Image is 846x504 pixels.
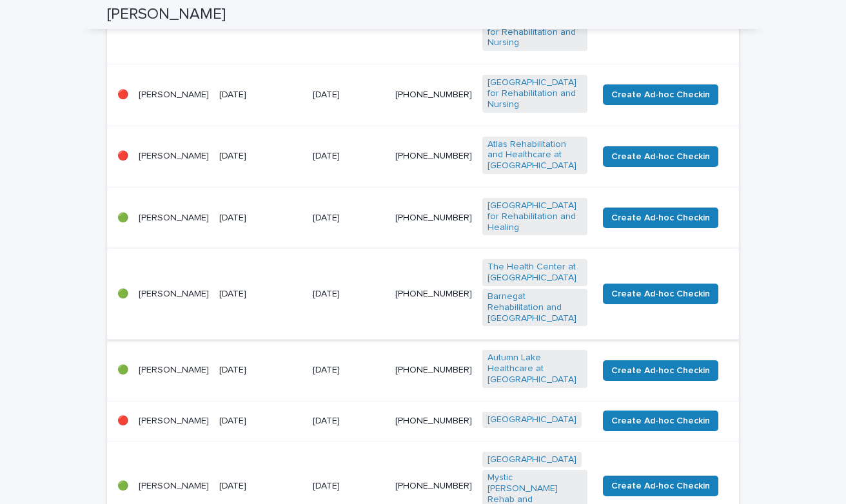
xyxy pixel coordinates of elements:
span: Create Ad-hoc Checkin [611,211,710,224]
p: [DATE] [313,289,384,300]
p: [DATE] [219,289,302,300]
p: [DATE] [219,90,302,101]
a: Autumn Lake Healthcare at [GEOGRAPHIC_DATA] [487,353,582,385]
h2: [PERSON_NAME] [107,5,226,24]
p: 🟢 [117,213,128,224]
a: [GEOGRAPHIC_DATA] [487,414,576,425]
p: [DATE] [313,481,384,492]
p: [DATE] [313,213,384,224]
tr: 🟢[PERSON_NAME][DATE][DATE][PHONE_NUMBER]Autumn Lake Healthcare at [GEOGRAPHIC_DATA] Create Ad-hoc... [107,340,739,401]
p: [DATE] [313,90,384,101]
p: [DATE] [219,365,302,376]
p: [DATE] [313,151,384,162]
a: [GEOGRAPHIC_DATA] for Rehabilitation and Nursing [487,16,582,48]
a: [PHONE_NUMBER] [395,365,472,374]
button: Create Ad-hoc Checkin [603,84,718,105]
p: 🟢 [117,289,128,300]
button: Create Ad-hoc Checkin [603,146,718,167]
p: [DATE] [219,416,302,427]
p: [PERSON_NAME] [139,213,209,224]
a: [GEOGRAPHIC_DATA] for Rehabilitation and Nursing [487,77,582,110]
tr: 🔴[PERSON_NAME][DATE][DATE][PHONE_NUMBER][GEOGRAPHIC_DATA] Create Ad-hoc Checkin [107,401,739,441]
span: Create Ad-hoc Checkin [611,88,710,101]
tr: 🟢[PERSON_NAME][DATE][DATE][PHONE_NUMBER]The Health Center at [GEOGRAPHIC_DATA] Barnegat Rehabilit... [107,249,739,340]
button: Create Ad-hoc Checkin [603,284,718,304]
span: Create Ad-hoc Checkin [611,414,710,427]
span: Create Ad-hoc Checkin [611,480,710,492]
p: [PERSON_NAME] [139,151,209,162]
p: [DATE] [219,151,302,162]
a: [GEOGRAPHIC_DATA] [487,454,576,465]
p: 🟢 [117,365,128,376]
p: [PERSON_NAME] [139,481,209,492]
p: [PERSON_NAME] [139,365,209,376]
p: [PERSON_NAME] [139,416,209,427]
a: Barnegat Rehabilitation and [GEOGRAPHIC_DATA] [487,291,582,324]
a: The Health Center at [GEOGRAPHIC_DATA] [487,262,582,284]
a: [PHONE_NUMBER] [395,481,472,490]
p: [PERSON_NAME] [139,289,209,300]
p: [DATE] [219,481,302,492]
a: [PHONE_NUMBER] [395,213,472,222]
span: Create Ad-hoc Checkin [611,287,710,300]
p: 🟢 [117,481,128,492]
button: Create Ad-hoc Checkin [603,208,718,228]
span: Create Ad-hoc Checkin [611,150,710,163]
button: Create Ad-hoc Checkin [603,476,718,496]
a: [PHONE_NUMBER] [395,90,472,99]
a: [PHONE_NUMBER] [395,416,472,425]
a: Atlas Rehabilitation and Healthcare at [GEOGRAPHIC_DATA] [487,139,582,171]
p: 🔴 [117,416,128,427]
tr: 🔴[PERSON_NAME][DATE][DATE][PHONE_NUMBER]Atlas Rehabilitation and Healthcare at [GEOGRAPHIC_DATA] ... [107,126,739,187]
tr: 🔴[PERSON_NAME][DATE][DATE][PHONE_NUMBER][GEOGRAPHIC_DATA] for Rehabilitation and Nursing Create A... [107,64,739,126]
button: Create Ad-hoc Checkin [603,411,718,431]
p: 🔴 [117,90,128,101]
a: [PHONE_NUMBER] [395,289,472,298]
p: [DATE] [313,365,384,376]
a: [GEOGRAPHIC_DATA] for Rehabilitation and Healing [487,200,582,233]
p: 🔴 [117,151,128,162]
button: Create Ad-hoc Checkin [603,360,718,381]
p: [PERSON_NAME] [139,90,209,101]
span: Create Ad-hoc Checkin [611,364,710,377]
a: [PHONE_NUMBER] [395,151,472,160]
p: [DATE] [219,213,302,224]
p: [DATE] [313,416,384,427]
tr: 🟢[PERSON_NAME][DATE][DATE][PHONE_NUMBER][GEOGRAPHIC_DATA] for Rehabilitation and Healing Create A... [107,187,739,248]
